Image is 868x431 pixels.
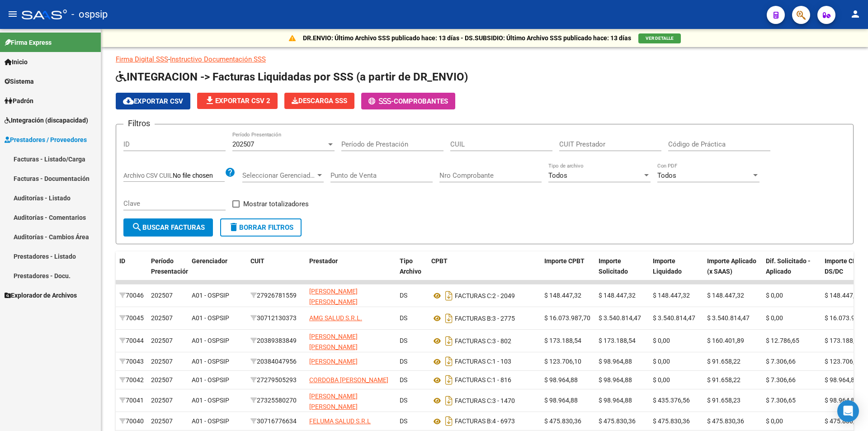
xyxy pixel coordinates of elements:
div: 3 - 802 [431,334,537,348]
span: $ 123.706,10 [544,358,581,365]
div: 27325580270 [250,395,302,406]
span: VER DETALLE [646,36,674,41]
span: Importe CPBT DS/DC [825,257,865,275]
mat-icon: file_download [204,95,215,106]
datatable-header-cell: CPBT [428,251,541,291]
button: Exportar CSV 2 [197,93,278,109]
span: $ 16.073.987,70 [544,314,590,322]
div: 70040 [119,416,144,426]
span: $ 98.964,88 [825,376,858,384]
span: Explorador de Archivos [5,290,77,300]
span: Buscar Facturas [132,223,205,232]
i: Descargar documento [443,289,455,303]
span: DS [400,314,407,322]
span: 202507 [232,140,254,148]
span: FACTURAS C: [455,397,492,404]
datatable-header-cell: Dif. Solicitado - Aplicado [762,251,821,291]
span: Integración (discapacidad) [5,115,88,125]
span: - ospsip [71,5,108,24]
div: 70046 [119,290,144,301]
span: Mostrar totalizadores [243,199,309,209]
span: $ 12.786,65 [766,337,799,344]
span: Sistema [5,76,34,86]
span: A01 - OSPSIP [192,337,229,344]
span: DS [400,292,407,299]
button: VER DETALLE [638,33,681,43]
span: [PERSON_NAME] [PERSON_NAME] [309,333,358,350]
span: FACTURAS C: [455,337,492,345]
span: $ 160.401,89 [707,337,744,344]
span: $ 7.306,66 [766,358,796,365]
span: A01 - OSPSIP [192,376,229,384]
span: 202507 [151,397,173,404]
datatable-header-cell: ID [116,251,147,291]
mat-icon: help [225,167,236,178]
div: 20389383849 [250,336,302,346]
mat-icon: person [850,9,861,19]
p: - [116,54,854,64]
span: $ 475.830,36 [707,417,744,425]
span: Archivo CSV CUIL [123,172,173,179]
span: $ 475.830,36 [599,417,636,425]
datatable-header-cell: Período Presentación [147,251,188,291]
span: Tipo Archivo [400,257,421,275]
span: $ 0,00 [766,292,783,299]
span: A01 - OSPSIP [192,358,229,365]
span: Exportar CSV 2 [204,97,270,105]
div: 2 - 2049 [431,289,537,303]
mat-icon: delete [228,222,239,232]
span: FACTURAS C: [455,358,492,365]
span: 202507 [151,337,173,344]
span: Comprobantes [394,97,448,105]
span: $ 148.447,32 [707,292,744,299]
div: Open Intercom Messenger [837,400,859,422]
span: INTEGRACION -> Facturas Liquidadas por SSS (a partir de DR_ENVIO) [116,71,468,83]
mat-icon: menu [7,9,18,19]
div: 30716776634 [250,416,302,426]
span: DS [400,397,407,404]
button: Borrar Filtros [220,218,302,237]
span: Importe Aplicado (x SAAS) [707,257,756,275]
span: A01 - OSPSIP [192,417,229,425]
datatable-header-cell: Prestador [306,251,396,291]
button: -Comprobantes [361,93,455,109]
span: FACTURAS C: [455,377,492,384]
span: Dif. Solicitado - Aplicado [766,257,811,275]
datatable-header-cell: Importe Solicitado [595,251,649,291]
span: DS [400,337,407,344]
span: 202507 [151,314,173,322]
i: Descargar documento [443,354,455,369]
span: Seleccionar Gerenciador [242,171,316,180]
div: 1 - 103 [431,354,537,369]
mat-icon: cloud_download [123,95,134,106]
span: $ 3.540.814,47 [599,314,641,322]
div: 3 - 2775 [431,311,537,326]
datatable-header-cell: CUIT [247,251,306,291]
span: Borrar Filtros [228,223,293,232]
i: Descargar documento [443,393,455,408]
div: 1 - 816 [431,373,537,387]
span: $ 123.706,10 [825,358,862,365]
span: 202507 [151,358,173,365]
div: 4 - 6973 [431,414,537,428]
datatable-header-cell: Importe Aplicado (x SAAS) [703,251,762,291]
a: Instructivo Documentación SSS [170,55,266,63]
span: Descarga SSS [292,97,347,105]
span: DS [400,417,407,425]
span: Período Presentación [151,257,189,275]
span: FACTURAS B: [455,315,492,322]
span: $ 0,00 [766,417,783,425]
h3: Filtros [123,117,155,130]
span: $ 91.658,23 [707,397,741,404]
span: FELUMA SALUD S.R.L [309,417,371,425]
span: Prestador [309,257,338,265]
i: Descargar documento [443,414,455,428]
span: $ 98.964,88 [599,397,632,404]
span: A01 - OSPSIP [192,397,229,404]
span: CORDOBA [PERSON_NAME] [309,376,388,384]
span: Todos [657,171,676,180]
span: - [368,97,394,105]
datatable-header-cell: Importe CPBT [541,251,595,291]
span: CPBT [431,257,448,265]
span: $ 98.964,88 [544,397,578,404]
